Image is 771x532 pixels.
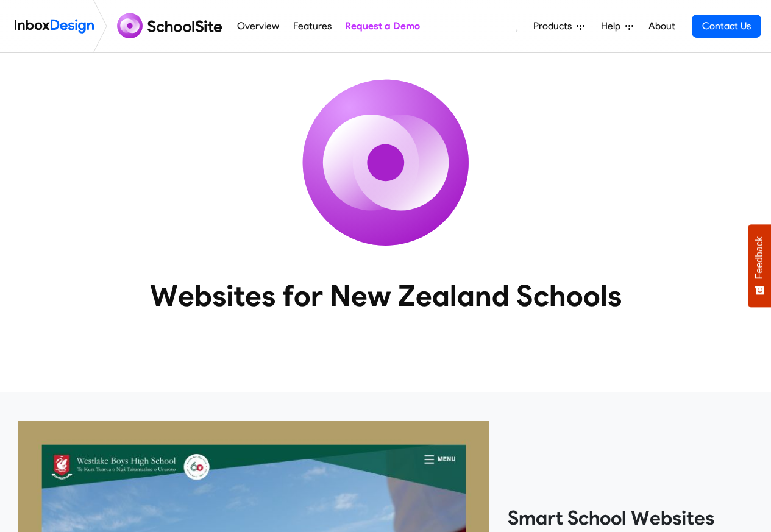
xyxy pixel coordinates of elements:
[601,19,625,34] span: Help
[112,12,230,41] img: schoolsite logo
[276,53,496,272] img: icon_schoolsite.svg
[96,277,675,314] heading: Websites for New Zealand Schools
[596,14,638,38] a: Help
[692,15,761,38] a: Contact Us
[341,14,423,38] a: Request a Demo
[754,236,765,279] span: Feedback
[645,14,678,38] a: About
[533,19,577,34] span: Products
[748,224,771,307] button: Feedback - Show survey
[234,14,283,38] a: Overview
[290,14,335,38] a: Features
[508,506,753,530] heading: Smart School Websites
[528,14,589,38] a: Products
